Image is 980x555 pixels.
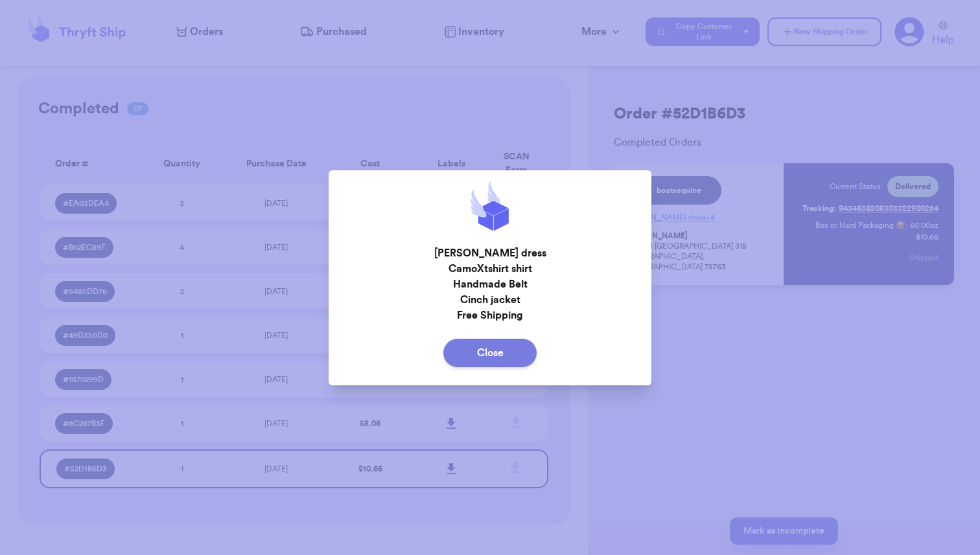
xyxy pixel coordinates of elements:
[443,339,537,367] button: Close
[339,308,642,323] p: Free Shipping
[339,277,642,292] p: Handmade Belt
[339,292,642,308] p: Cinch jacket
[339,261,642,277] p: CamoXtshirt shirt
[339,245,642,261] p: [PERSON_NAME] dress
